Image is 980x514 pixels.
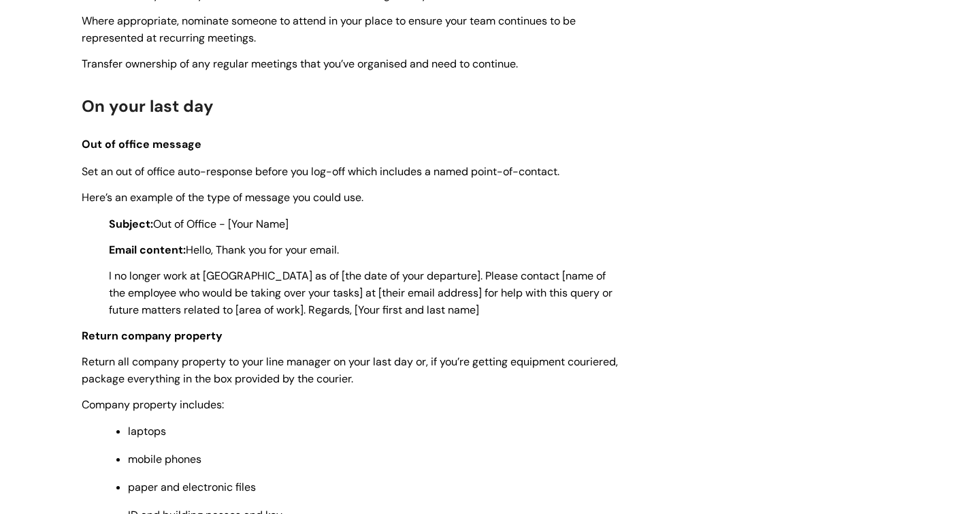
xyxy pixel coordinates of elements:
span: Transfer ownership of any regular meetings that you’ve organised and need to continue. [82,57,518,71]
span: Where appropriate, nominate someone to attend in your place to ensure your team continues to be r... [82,14,576,45]
span: On your last day [82,95,214,117]
span: Out of Office - [Your Name] [109,217,289,231]
span: Hello, Thank you for your email. [109,243,339,257]
span: laptops [128,424,166,438]
span: paper and electronic files [128,480,256,494]
span: Return all company property to your line manager on your last day or, if you’re getting equipment... [82,354,618,386]
span: Out of office message [82,137,201,151]
span: I no longer work at [GEOGRAPHIC_DATA] as of [the date of your departure]. Please contact [name of... [109,269,612,317]
strong: Subject: [109,217,153,231]
span: Company property includes: [82,397,224,412]
span: Return company property [82,329,223,343]
span: mobile phones [128,452,201,466]
span: Here’s an example of the type of message you could use. [82,190,363,205]
strong: Email content: [109,243,186,257]
span: Set an out of office auto-response before you log-off which includes a named point-of-contact. [82,164,559,179]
